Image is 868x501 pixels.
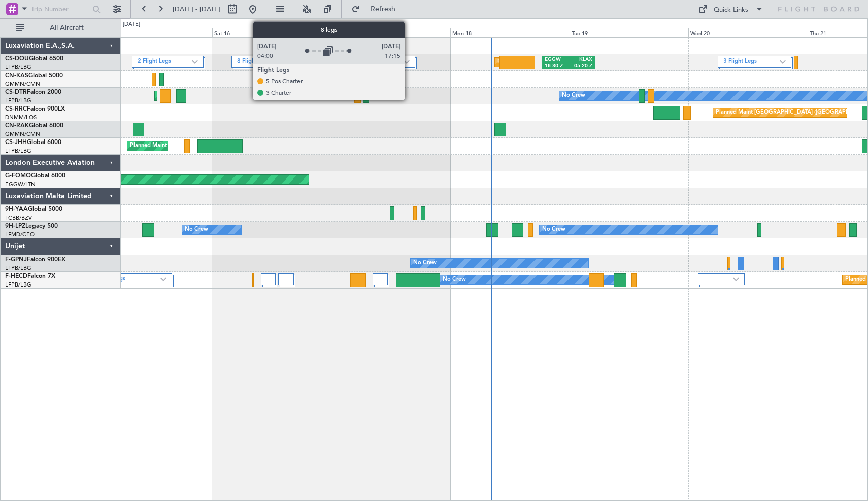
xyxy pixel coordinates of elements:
div: Quick Links [714,5,748,15]
a: LFPB/LBG [5,281,31,289]
a: LFPB/LBG [5,63,31,71]
a: CS-DOUGlobal 6500 [5,56,63,62]
span: All Aircraft [26,24,107,31]
span: F-HECD [5,273,27,279]
img: arrow-gray.svg [192,60,198,64]
div: Sun 17 [331,28,450,37]
span: 9H-YAA [5,206,28,212]
span: [DATE] - [DATE] [173,5,220,14]
a: G-FOMOGlobal 6000 [5,173,65,179]
a: GMMN/CMN [5,80,40,88]
span: F-GPNJ [5,257,27,263]
img: arrow-gray.svg [160,277,166,281]
span: CS-JHH [5,139,27,146]
div: Planned Maint [GEOGRAPHIC_DATA] ([GEOGRAPHIC_DATA]) [130,138,290,154]
a: F-HECDFalcon 7X [5,273,55,279]
a: FCBB/BZV [5,214,32,222]
a: LFPB/LBG [5,147,31,155]
div: No Crew [542,222,565,237]
span: CN-KAS [5,73,28,79]
label: 10 Flight Legs [88,275,160,284]
div: 18:30 Z [545,63,569,70]
a: CS-JHHGlobal 6000 [5,139,61,146]
div: No Crew [413,256,437,271]
span: G-FOMO [5,173,31,179]
input: Trip Number [31,2,89,17]
div: KLAX [569,56,592,63]
div: No Crew [185,222,208,237]
a: LFPB/LBG [5,97,31,104]
div: Fri 15 [93,28,212,37]
span: CS-RRC [5,106,27,112]
a: CS-RRCFalcon 900LX [5,106,65,112]
label: 2 Flight Legs [138,58,192,66]
div: [DATE] [123,20,140,29]
a: EGGW/LTN [5,181,36,188]
div: Wed 20 [688,28,808,37]
div: Tue 19 [570,28,689,37]
a: LFMD/CEQ [5,231,35,238]
span: CS-DTR [5,89,27,95]
a: GMMN/CMN [5,130,40,138]
button: Refresh [347,1,408,17]
a: LFPB/LBG [5,264,31,272]
span: Refresh [362,6,405,13]
span: CN-RAK [5,123,29,129]
img: arrow-gray.svg [733,277,739,281]
a: 9H-YAAGlobal 5000 [5,206,62,212]
span: 9H-LPZ [5,223,25,229]
label: 8 Flight Legs [237,58,404,66]
button: Quick Links [693,1,769,17]
img: arrow-gray.svg [404,60,410,64]
a: CN-RAKGlobal 6000 [5,123,63,129]
span: CS-DOU [5,56,29,62]
div: Mon 18 [450,28,570,37]
button: All Aircraft [11,20,110,36]
a: DNMM/LOS [5,114,37,121]
div: No Crew [443,272,466,288]
a: CS-DTRFalcon 2000 [5,89,61,95]
label: 3 Flight Legs [723,58,780,66]
a: F-GPNJFalcon 900EX [5,257,65,263]
a: 9H-LPZLegacy 500 [5,223,58,229]
a: CN-KASGlobal 5000 [5,73,63,79]
img: arrow-gray.svg [780,60,786,64]
div: EGGW [545,56,569,63]
div: Sat 16 [212,28,331,37]
div: Planned Maint [GEOGRAPHIC_DATA] ([GEOGRAPHIC_DATA]) [497,55,657,70]
div: No Crew [562,88,585,103]
div: 05:20 Z [569,63,592,70]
